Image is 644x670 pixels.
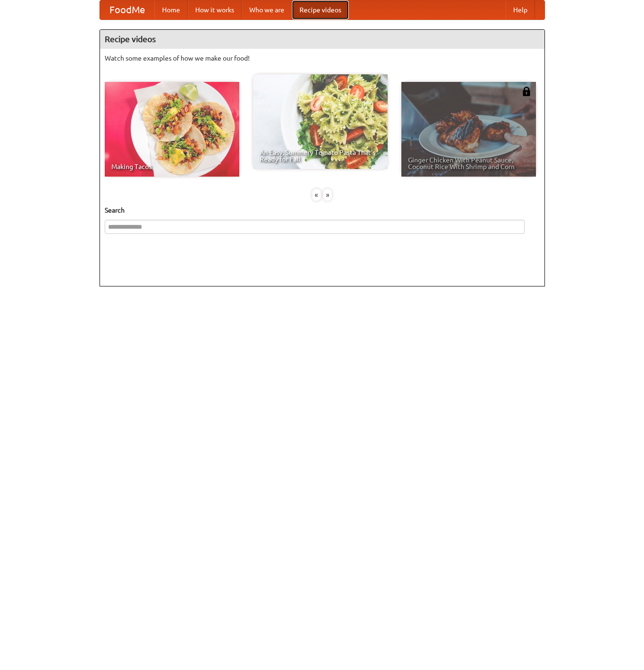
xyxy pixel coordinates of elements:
a: An Easy, Summery Tomato Pasta That's Ready for Fall [253,74,388,169]
span: An Easy, Summery Tomato Pasta That's Ready for Fall [260,149,381,162]
div: « [312,189,321,201]
a: FoodMe [100,0,154,19]
h5: Search [105,205,540,215]
div: » [323,189,332,201]
a: How it works [188,0,242,19]
span: Making Tacos [111,163,233,170]
img: 483408.png [522,87,531,96]
a: Help [506,0,535,19]
a: Recipe videos [292,0,349,19]
h4: Recipe videos [100,30,544,49]
p: Watch some examples of how we make our food! [105,54,540,63]
a: Home [154,0,188,19]
a: Who we are [242,0,292,19]
a: Making Tacos [105,82,239,177]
